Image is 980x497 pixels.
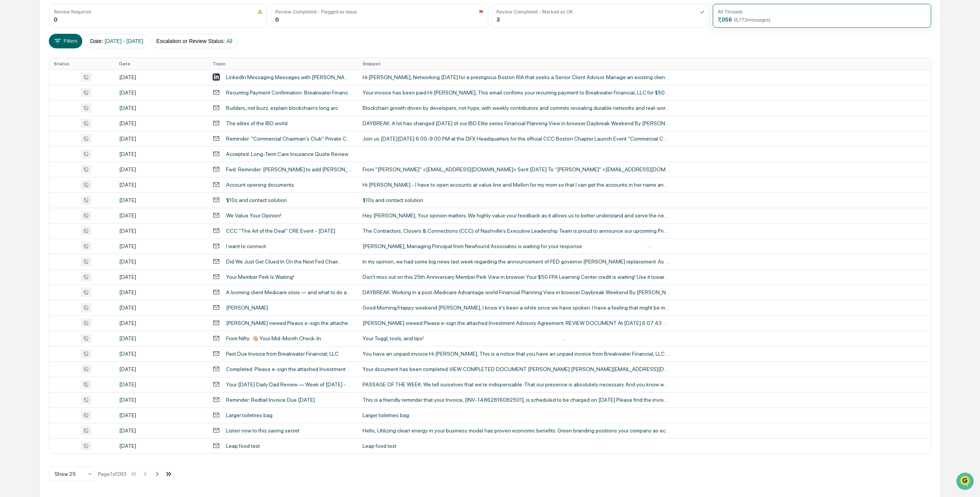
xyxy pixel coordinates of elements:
[119,427,203,434] div: [DATE]
[119,182,203,188] div: [DATE]
[363,166,670,172] div: From "[PERSON_NAME]" <[EMAIL_ADDRESS][DOMAIN_NAME]> Sent [DATE] To "[PERSON_NAME]" <[EMAIL_ADDRES...
[358,58,931,70] th: Snippet
[119,89,203,96] div: [DATE]
[363,289,670,295] div: DAYBREAK: Working in a post-Medicare Advantage world Financial Planning View in browser Daybreak ...
[56,98,62,104] div: 🗄️
[119,320,203,326] div: [DATE]
[363,120,670,126] div: DAYBREAK: A lot has changed [DATE] of our IBD Elite series Financial Planning View in browser Day...
[49,58,115,70] th: Status
[119,243,203,249] div: [DATE]
[8,16,140,28] p: How can we help?
[15,111,48,119] span: Data Lookup
[119,228,203,234] div: [DATE]
[119,366,203,372] div: [DATE]
[275,9,357,15] div: Review Completed - Flagged as Issue
[363,320,670,326] div: [PERSON_NAME] viewed Please e-sign the attached Investment Advisory Agreement. REVIEW DOCUMENT At...
[363,228,670,234] div: The Contractors, Closers & Connections (CCC) of Nashville’s Executive Leadership Team is proud to...
[226,412,273,418] div: Larger toiletries bag
[734,17,770,23] span: ( 8,772 messages)
[226,89,353,96] div: Recurring Payment Confirmation: Breakwater Financial, LLC
[226,258,341,265] div: Did We Just Get Clued In On the Next Fed Chair...
[54,9,91,15] div: Review Required
[226,182,295,188] div: Account opening documents.
[496,16,500,23] div: 3
[479,9,483,14] img: icon
[119,305,203,311] div: [DATE]
[119,120,203,126] div: [DATE]
[226,120,288,126] div: The elites of the IBD world
[226,105,338,111] div: Builders, not buzz, explain blockchain’s long arc
[363,258,670,265] div: In my opinion, we had some big news last week regarding the announcement of FED governor [PERSON_...
[119,197,203,203] div: [DATE]
[718,9,742,15] div: All Threads
[98,471,126,477] div: Page 1 of 283
[26,59,126,66] div: Start new chat
[119,351,203,357] div: [DATE]
[119,335,203,341] div: [DATE]
[226,212,281,219] div: We Value Your Opinion!
[226,305,268,311] div: [PERSON_NAME]
[63,97,95,104] span: Attestations
[119,381,203,388] div: [DATE]
[363,74,670,80] div: Hi [PERSON_NAME], Networking [DATE] for a prestigious Boston RIA that seeks a Senior Client Advis...
[226,320,353,326] div: [PERSON_NAME] viewed Please e-sign the attached Investment Advisory Agreement
[226,335,321,341] div: From Nifty: 👋🏼 Your Mid-Month Check-In
[119,274,203,280] div: [DATE]
[119,166,203,172] div: [DATE]
[8,98,14,104] div: 🖐️
[363,443,670,449] div: Leap food test
[54,16,57,23] div: 0
[119,74,203,80] div: [DATE]
[363,197,670,203] div: $10s and contact solution
[226,38,233,44] span: All
[226,366,353,372] div: Completed: Please e-sign the attached Investment Advisory Agreement
[5,94,53,108] a: 🖐️Preclearance
[119,151,203,157] div: [DATE]
[363,427,670,434] div: Hello, Utilizing clean energy in your business model has proven economic benefits. Green branding...
[54,130,93,136] a: Powered byPylon
[275,16,279,23] div: 0
[208,58,358,70] th: Topic
[718,16,770,23] div: 7,056
[119,412,203,418] div: [DATE]
[226,136,353,142] div: Reminder: "Commercial Chairman's Club" Private CRE Event - [DATE]
[363,212,670,219] div: Hey [PERSON_NAME], Your opinion matters. We highly value your feedback as it allows us to better ...
[226,228,335,234] div: CCC "The Art of the Deal" CRE Event - [DATE]
[8,112,14,118] div: 🔎
[226,381,353,388] div: Your [DATE] Daily Dad Review — Week of [DATE] - [DATE]
[151,34,238,48] button: Escalation or Review Status:All
[496,9,573,15] div: Review Completed - Marked as OK
[363,243,670,249] div: [PERSON_NAME], Managing Principal from Newfound Associates is waiting for your response ͏ ͏ ͏ ͏ ͏...
[115,58,208,70] th: Date
[226,197,287,203] div: $10s and contact solution
[119,136,203,142] div: [DATE]
[15,97,50,104] span: Preclearance
[363,274,670,280] div: Don't miss out on this 25th Anniversary Member Perk View in browser Your $50 FPA Learning Center ...
[363,305,670,311] div: Good Morning/Happy weekend [PERSON_NAME], I know it’s been a while since we have spoken. I have a...
[119,397,203,403] div: [DATE]
[226,443,260,449] div: Leap food test
[363,335,670,341] div: Your Toggl, tools, and tips! ͏ ‌ ͏ ‌ ͏ ‌ ͏ ‌ ͏ ‌ ͏ ‌ ͏ ‌ ͏ ‌ ͏ ‌ ͏ ‌ ͏ ‌ ͏ ‌ ͏ ‌ ͏ ‌ ͏ ‌ ͏ ‌ ͏ ‌ ...
[226,289,353,295] div: A looming client Medicare crisis — and what to do about it
[119,258,203,265] div: [DATE]
[85,34,148,48] button: Date:[DATE] - [DATE]
[226,166,353,172] div: Fwd: Reminder: [PERSON_NAME] to add [PERSON_NAME] and both Trusts to the umbrella policy as "Name...
[119,289,203,295] div: [DATE]
[226,274,294,280] div: Your Member Perk Is Waiting!
[226,397,315,403] div: Reminder: Redtail Invoice Due [DATE]
[363,182,670,188] div: Hi [PERSON_NAME] - I have to open accounts at value line and Mellon for my mom so that I can get ...
[119,105,203,111] div: [DATE]
[363,351,670,357] div: You have an unpaid invoice Hi [PERSON_NAME], This is a notice that you have an unpaid invoice fro...
[119,212,203,219] div: [DATE]
[258,9,263,14] img: icon
[226,74,353,80] div: LinkedIn Messaging Messages with [PERSON_NAME], CFP®, [PERSON_NAME]
[700,9,705,14] img: icon
[363,381,670,388] div: ​ ​ ​ PASSAGE OF THE WEEK: We tell ourselves that we’re indispensable. That our presence is absol...
[53,94,98,108] a: 🗄️Attestations
[26,66,97,73] div: We're available if you need us!
[8,59,22,73] img: 1746055101610-c473b297-6a78-478c-a979-82029cc54cd1
[131,61,140,70] button: Start new chat
[363,89,670,96] div: Your invoice has been paid Hi [PERSON_NAME], This email confirms your recurring payment to Breakw...
[49,34,82,48] button: Filters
